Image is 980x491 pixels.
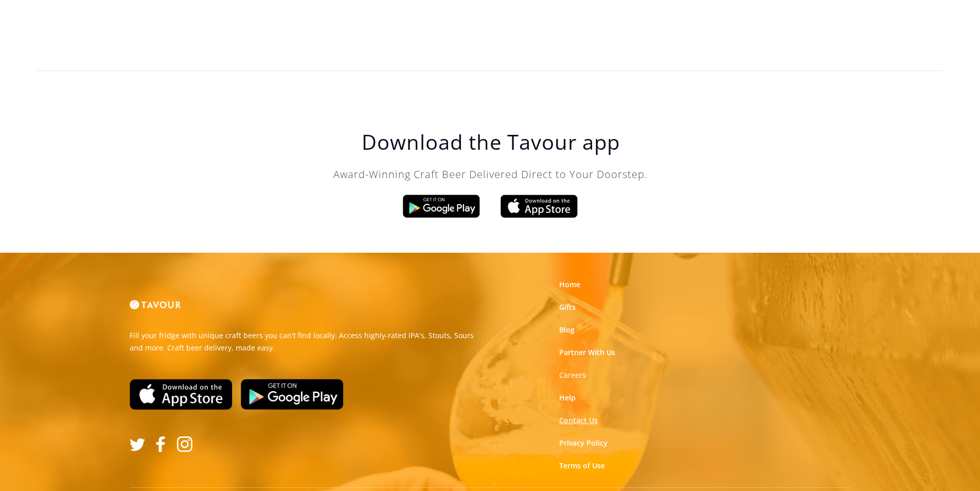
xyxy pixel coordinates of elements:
a: Home [559,279,580,290]
p: Award-Winning Craft Beer Delivered Direct to Your Doorstep. [285,167,697,182]
h2: ‍ [26,13,954,33]
a: Careers [559,370,586,380]
strong: Careers [559,370,586,380]
a: Contact Us [559,415,598,426]
a: Blog [559,325,575,335]
a: Gifts [559,302,576,312]
p: Fill your fridge with unique craft beers you can't find locally. Access highly-rated IPA's, Stout... [130,329,483,354]
h1: Download the Tavour app [285,130,697,154]
a: Privacy Policy [559,438,608,448]
a: Help [559,393,576,403]
a: Partner With Us [559,347,615,358]
a: Terms of Use [559,461,605,471]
